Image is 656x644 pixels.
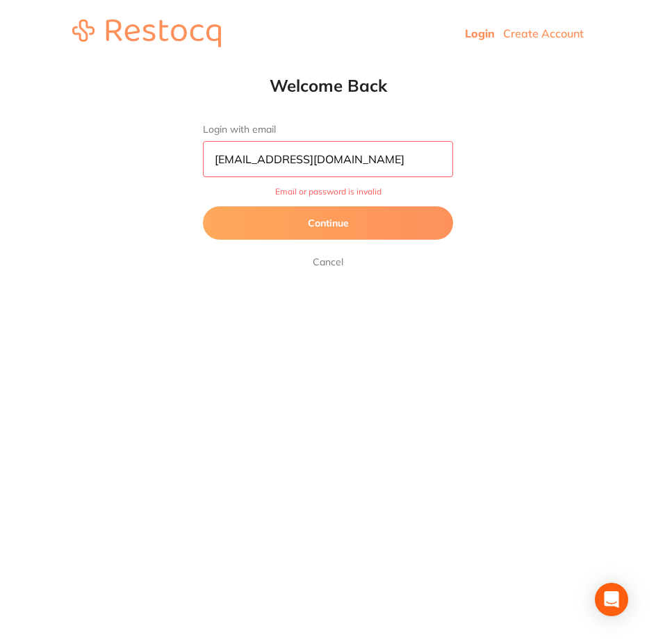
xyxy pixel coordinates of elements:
[203,187,453,197] span: Email or password is invalid
[72,19,221,47] img: restocq_logo.svg
[503,26,584,40] a: Create Account
[203,206,453,240] button: Continue
[175,75,481,96] h1: Welcome Back
[465,26,495,40] a: Login
[203,124,453,135] label: Login with email
[595,583,628,616] div: Open Intercom Messenger
[310,254,346,270] a: Cancel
